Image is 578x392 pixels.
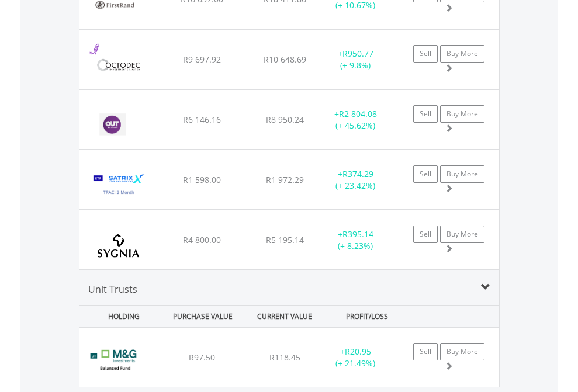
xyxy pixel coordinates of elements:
div: + (+ 45.62%) [319,108,392,131]
span: R97.50 [189,352,215,363]
a: Sell [413,45,438,63]
img: EQU.ZA.STXTRA.png [85,165,153,206]
a: Buy More [440,45,484,63]
span: Unit Trusts [88,283,137,296]
img: UT.ZA.PRUA.png [85,342,144,384]
a: Buy More [440,105,484,123]
span: R2 804.08 [339,108,377,119]
span: R1 972.29 [266,174,304,185]
div: + (+ 8.23%) [319,228,392,252]
span: R1 598.00 [183,174,221,185]
a: Sell [413,105,438,123]
a: Sell [413,165,438,183]
div: PURCHASE VALUE [163,306,243,327]
span: R9 697.92 [183,54,221,65]
a: Sell [413,226,438,243]
span: R4 800.00 [183,234,221,245]
div: + (+ 9.8%) [319,48,392,71]
span: R10 648.69 [264,54,306,65]
span: R118.45 [269,352,300,363]
img: EQU.ZA.SYG.png [85,225,151,266]
span: R395.14 [342,228,373,240]
div: + (+ 21.49%) [319,346,392,369]
span: R20.95 [345,346,371,357]
img: EQU.ZA.OUT.png [85,105,144,146]
div: HOLDING [81,306,160,327]
img: EQU.ZA.OCT.png [85,44,151,86]
div: PROFIT/LOSS [327,306,407,327]
span: R8 950.24 [266,114,304,125]
div: + (+ 23.42%) [319,168,392,192]
a: Buy More [440,343,484,360]
div: CURRENT VALUE [245,306,324,327]
span: R6 146.16 [183,114,221,125]
span: R374.29 [342,168,373,179]
span: R950.77 [342,48,373,59]
a: Buy More [440,165,484,183]
a: Buy More [440,226,484,243]
a: Sell [413,343,438,360]
span: R5 195.14 [266,234,304,245]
